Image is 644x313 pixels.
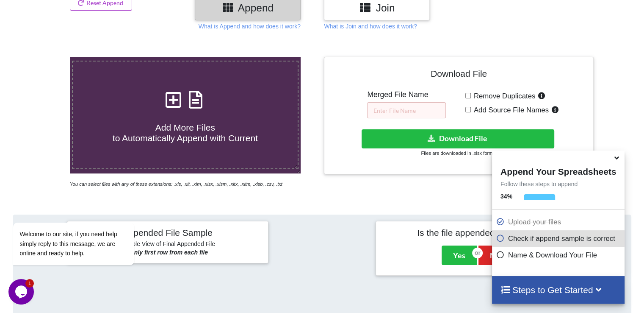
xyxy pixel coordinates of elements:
p: Check if append sample is correct [496,233,622,244]
p: Follow these steps to append [492,180,625,188]
small: Files are downloaded in .xlsx format [421,151,496,156]
input: Enter File Name [367,102,446,118]
button: Yes [442,246,477,265]
p: What is Join and how does it work? [324,22,417,31]
button: No [478,246,511,265]
p: What is Append and how does it work? [199,22,301,31]
h4: Append Your Spreadsheets [492,164,625,177]
h4: Is the file appended correctly? [382,227,571,238]
h3: Join [330,2,423,14]
h4: Appended File Sample [73,227,262,239]
b: 34 % [500,193,512,200]
p: Name & Download Your File [496,250,622,260]
span: Remove Duplicates [471,92,536,100]
span: Add Source File Names [471,106,549,114]
h5: Merged File Name [367,90,446,99]
iframe: chat widget [8,146,161,275]
button: Download File [362,129,554,148]
p: Upload your files [496,217,622,227]
h6: Sample View of Final Appended File [73,240,262,249]
span: Add More Files to Automatically Append with Current [113,123,258,143]
h3: Append [201,2,294,14]
iframe: chat widget [8,279,36,305]
h4: Download File [330,63,587,87]
i: You can select files with any of these extensions: .xls, .xlt, .xlm, .xlsx, .xlsm, .xltx, .xltm, ... [70,182,282,187]
h4: Steps to Get Started [500,285,616,295]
